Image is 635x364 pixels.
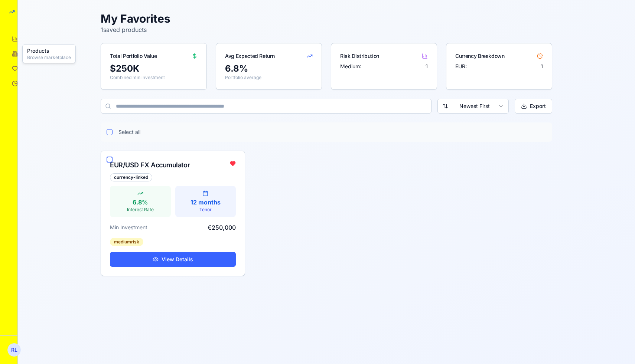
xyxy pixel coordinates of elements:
div: Currency Breakdown [455,52,505,60]
div: Total Portfolio Value [110,52,157,60]
div: EUR/USD FX Accumulator [110,160,227,170]
div: currency-linked [110,173,152,181]
div: medium risk [110,238,143,246]
span: EUR : [455,63,467,70]
p: 1 saved products [101,25,170,34]
span: medium : [340,63,361,70]
span: €250,000 [208,223,236,232]
div: Risk Distribution [340,52,379,60]
div: Avg Expected Return [225,52,274,60]
span: Min Investment [110,224,147,231]
span: Select all [118,128,140,136]
span: RL [7,343,21,357]
span: 1 [426,63,428,70]
p: Combined min investment [110,75,198,81]
div: 6.8 % [225,63,313,75]
button: Export [515,99,552,114]
div: Interest Rate [114,207,166,213]
button: View Details [110,252,236,267]
p: Portfolio average [225,75,313,81]
div: 12 months [180,198,232,207]
button: RL [4,340,13,360]
span: 1 [541,63,543,70]
div: 6.8% [114,198,166,207]
div: $250K [110,63,198,75]
h1: My Favorites [101,12,170,25]
div: Tenor [180,207,232,213]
